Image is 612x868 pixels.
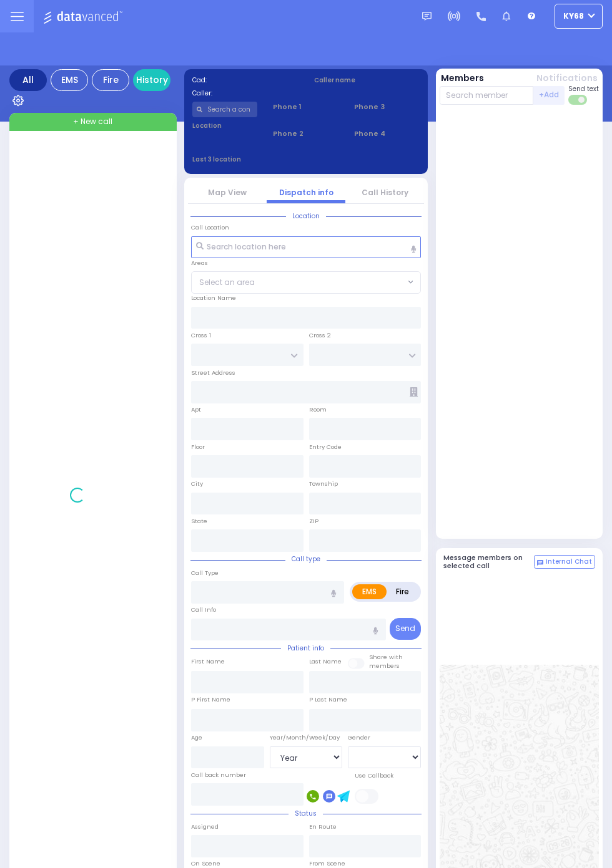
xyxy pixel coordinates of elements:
[309,331,331,340] label: Cross 2
[354,128,420,139] span: Phone 4
[309,657,342,666] label: Last Name
[133,69,170,91] a: History
[534,555,595,569] button: Internal Chat
[192,89,299,98] label: Caller:
[422,12,432,21] img: message.svg
[309,822,337,831] label: En Route
[309,859,345,868] label: From Scene
[386,584,419,599] label: Fire
[192,75,299,85] label: Cad:
[555,4,603,29] button: ky68
[191,569,219,577] label: Call Type
[440,86,534,105] input: Search member
[348,733,370,742] label: Gender
[9,69,47,91] div: All
[191,331,211,340] label: Cross 1
[191,294,236,302] label: Location Name
[355,771,393,780] label: Use Callback
[191,517,207,526] label: State
[191,236,421,259] input: Search location here
[279,187,333,198] a: Dispatch info
[546,557,592,566] span: Internal Chat
[568,94,588,106] label: Turn off text
[369,653,403,661] small: Share with
[192,155,307,164] label: Last 3 location
[270,733,343,742] div: Year/Month/Week/Day
[443,554,535,570] h5: Message members on selected call
[286,211,326,221] span: Location
[285,554,327,564] span: Call type
[191,443,205,451] label: Floor
[191,369,235,377] label: Street Address
[369,662,400,670] span: members
[191,259,208,268] label: Areas
[289,809,323,818] span: Status
[410,387,418,397] span: Other building occupants
[273,102,338,112] span: Phone 1
[309,517,318,526] label: ZIP
[191,405,201,414] label: Apt
[309,480,338,488] label: Township
[390,618,421,640] button: Send
[537,560,543,566] img: comment-alt.png
[92,69,129,91] div: Fire
[563,11,584,22] span: ky68
[281,644,330,653] span: Patient info
[191,657,225,666] label: First Name
[441,72,484,85] button: Members
[191,771,246,779] label: Call back number
[43,9,126,24] img: Logo
[568,84,599,94] span: Send text
[362,187,408,198] a: Call History
[191,859,220,868] label: On Scene
[191,480,203,488] label: City
[309,443,342,451] label: Entry Code
[354,102,420,112] span: Phone 3
[309,405,327,414] label: Room
[191,223,229,232] label: Call Location
[314,75,420,85] label: Caller name
[51,69,88,91] div: EMS
[208,187,247,198] a: Map View
[536,72,598,85] button: Notifications
[191,822,219,831] label: Assigned
[199,277,255,288] span: Select an area
[192,102,258,117] input: Search a contact
[309,695,347,704] label: P Last Name
[273,128,338,139] span: Phone 2
[352,584,387,599] label: EMS
[191,695,230,704] label: P First Name
[192,121,258,130] label: Location
[191,733,202,742] label: Age
[73,116,112,127] span: + New call
[191,605,216,614] label: Call Info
